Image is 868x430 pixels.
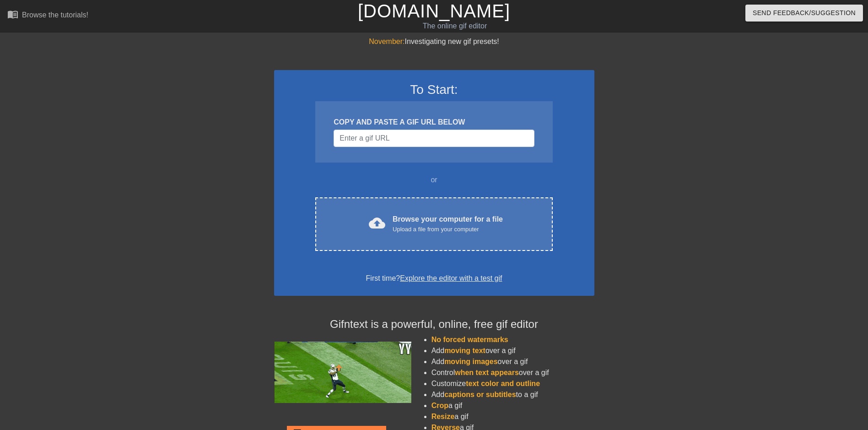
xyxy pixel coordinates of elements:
[393,225,503,234] div: Upload a file from your computer
[369,215,385,231] span: cloud_upload
[431,389,594,400] li: Add to a gif
[334,130,534,147] input: Username
[431,367,594,378] li: Control over a gif
[274,342,411,403] img: football_small.gif
[431,413,455,420] span: Resize
[358,1,510,21] a: [DOMAIN_NAME]
[286,82,582,98] h3: To Start:
[431,336,508,343] span: No forced watermarks
[431,378,594,389] li: Customize
[431,345,594,356] li: Add over a gif
[7,9,88,23] a: Browse the tutorials!
[369,38,404,45] span: November:
[286,273,582,284] div: First time?
[444,358,497,365] span: moving images
[431,402,448,409] span: Crop
[431,400,594,411] li: a gif
[274,318,594,331] h4: Gifntext is a powerful, online, free gif editor
[745,5,863,22] button: Send Feedback/Suggestion
[466,380,540,387] span: text color and outline
[22,11,88,19] div: Browse the tutorials!
[444,347,485,354] span: moving text
[431,356,594,367] li: Add over a gif
[753,7,856,19] span: Send Feedback/Suggestion
[400,274,502,282] a: Explore the editor with a test gif
[455,369,519,376] span: when text appears
[7,9,18,20] span: menu_book
[334,117,534,128] div: COPY AND PASTE A GIF URL BELOW
[298,174,571,185] div: or
[294,21,615,32] div: The online gif editor
[274,36,594,47] div: Investigating new gif presets!
[393,214,503,234] div: Browse your computer for a file
[444,391,516,398] span: captions or subtitles
[431,411,594,422] li: a gif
